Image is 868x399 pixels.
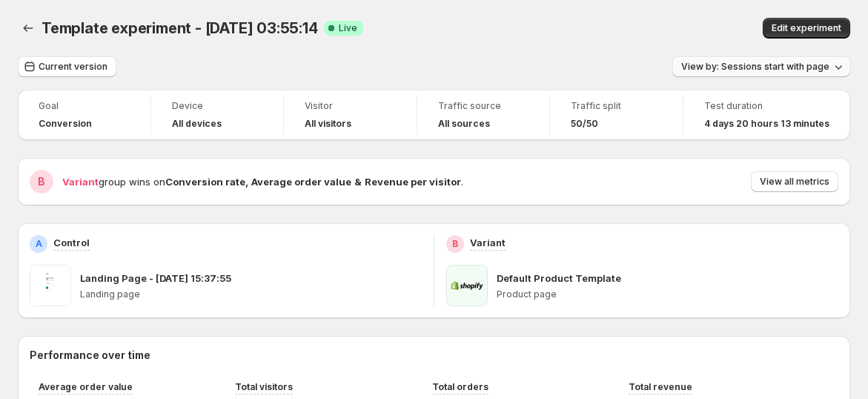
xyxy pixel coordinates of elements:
[571,100,662,112] span: Traffic split
[172,100,263,112] span: Device
[497,288,838,300] p: Product page
[251,176,351,188] strong: Average order value
[305,99,396,131] a: VisitorAll visitors
[305,100,396,112] span: Visitor
[62,176,99,188] span: Variant
[36,238,42,250] h2: A
[42,19,318,37] span: Template experiment - [DATE] 03:55:14
[354,176,362,188] strong: &
[438,118,490,130] h4: All sources
[80,271,231,286] p: Landing Page - [DATE] 15:37:55
[571,99,662,131] a: Traffic split50/50
[339,22,357,34] span: Live
[172,118,222,130] h4: All devices
[38,174,45,189] h2: B
[235,381,293,392] span: Total visitors
[704,118,829,130] span: 4 days 20 hours 13 minutes
[365,176,461,188] strong: Revenue per visitor
[39,61,107,73] span: Current version
[772,22,841,34] span: Edit experiment
[497,271,621,286] p: Default Product Template
[39,100,130,112] span: Goal
[39,118,92,130] span: Conversion
[172,99,263,131] a: DeviceAll devices
[305,118,351,130] h4: All visitors
[704,100,829,112] span: Test duration
[30,348,838,363] h2: Performance over time
[446,265,488,306] img: Default Product Template
[751,171,838,192] button: View all metrics
[39,381,133,392] span: Average order value
[80,288,422,300] p: Landing page
[18,56,116,77] button: Current version
[438,100,529,112] span: Traffic source
[245,176,248,188] strong: ,
[438,99,529,131] a: Traffic sourceAll sources
[452,238,458,250] h2: B
[470,235,506,250] p: Variant
[432,381,488,392] span: Total orders
[760,176,829,188] span: View all metrics
[30,265,71,306] img: Landing Page - Jul 15, 15:37:55
[571,118,598,130] span: 50/50
[681,61,829,73] span: View by: Sessions start with page
[62,176,463,188] span: group wins on .
[672,56,850,77] button: View by: Sessions start with page
[704,99,829,131] a: Test duration4 days 20 hours 13 minutes
[39,99,130,131] a: GoalConversion
[629,381,692,392] span: Total revenue
[18,18,39,39] button: Back
[53,235,90,250] p: Control
[165,176,245,188] strong: Conversion rate
[763,18,850,39] button: Edit experiment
